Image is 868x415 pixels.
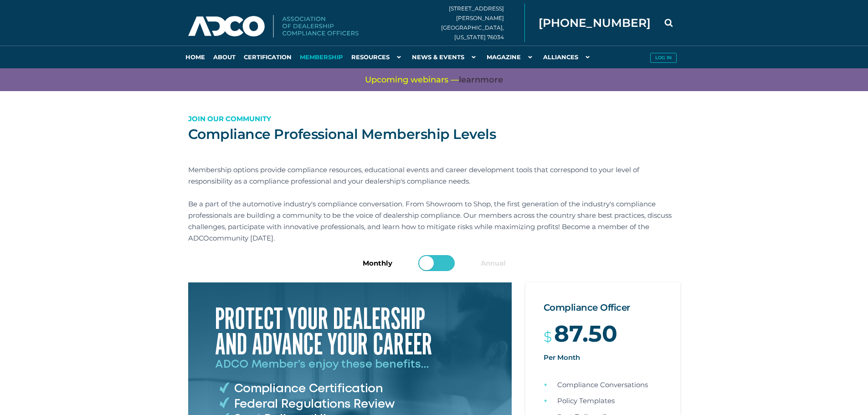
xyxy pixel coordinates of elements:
[544,301,662,314] h2: Compliance Officer
[539,17,651,29] span: [PHONE_NUMBER]
[181,46,209,68] a: Home
[240,46,296,68] a: Certification
[459,75,480,85] span: learn
[544,328,662,343] div: $
[188,164,680,187] p: Membership options provide compliance resources, educational events and career development tools ...
[296,46,347,68] a: Membership
[650,53,677,63] button: Log in
[554,328,617,339] span: 87.50
[365,74,503,86] span: Upcoming webinars —
[530,393,676,409] li: Policy Templates
[483,46,539,68] a: Magazine
[188,15,359,38] img: Association of Dealership Compliance Officers logo
[363,257,392,269] label: Monthly
[539,46,596,68] a: Alliances
[530,377,676,393] li: Compliance Conversations
[459,74,503,86] a: learnmore
[544,352,662,363] p: Per Month
[481,257,506,269] label: Annual
[646,46,680,68] a: Log in
[209,46,240,68] a: About
[188,125,680,143] h1: Compliance Professional Membership Levels
[408,46,483,68] a: News & Events
[188,198,680,244] p: Be a part of the automotive industry's compliance conversation. From Showroom to Shop, the first ...
[441,4,525,42] div: [STREET_ADDRESS][PERSON_NAME] [GEOGRAPHIC_DATA], [US_STATE] 76034
[347,46,408,68] a: Resources
[188,113,680,124] p: Join our Community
